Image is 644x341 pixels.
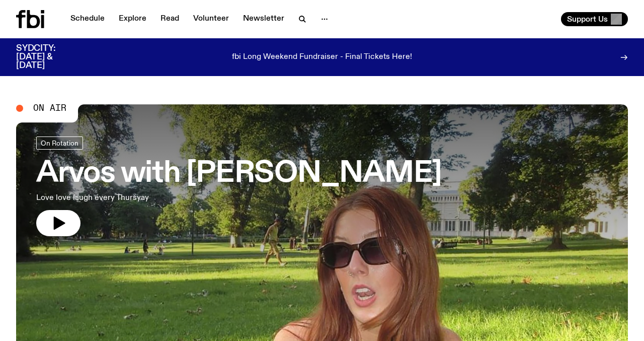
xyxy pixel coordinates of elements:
a: Schedule [64,12,111,26]
h3: Arvos with [PERSON_NAME] [36,160,442,188]
button: Support Us [561,12,628,26]
p: Love love laugh every Thursyay [36,192,294,204]
span: Support Us [567,15,608,24]
span: On Rotation [41,140,78,147]
h3: SYDCITY: [DATE] & [DATE] [16,44,80,70]
a: Explore [113,12,152,26]
a: Newsletter [237,12,290,26]
span: On Air [33,104,66,113]
a: Arvos with [PERSON_NAME]Love love laugh every Thursyay [36,137,442,236]
p: fbi Long Weekend Fundraiser - Final Tickets Here! [232,53,412,62]
a: Read [154,12,185,26]
a: Volunteer [187,12,235,26]
a: On Rotation [36,137,83,150]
